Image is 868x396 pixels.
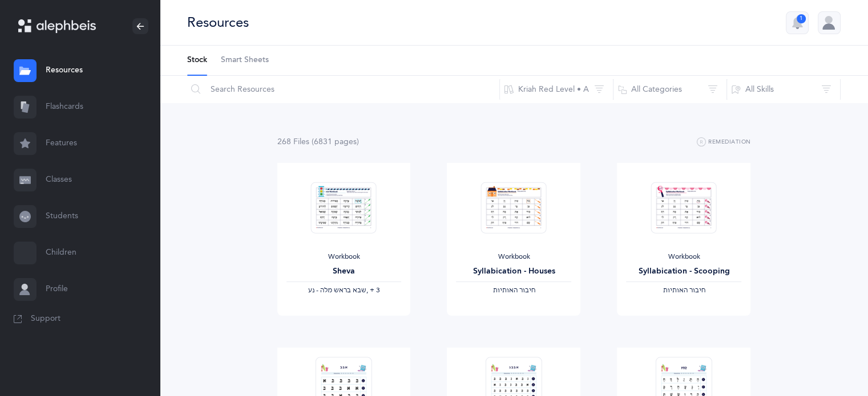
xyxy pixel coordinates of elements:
span: ‫שבא בראש מלה - נע‬ [308,286,366,294]
span: s [353,137,357,146]
img: Sheva-Workbook-Red_EN_thumbnail_1754012358.png [311,182,377,234]
div: Sheva [286,266,402,277]
div: Workbook [456,252,571,262]
div: Workbook [626,252,741,262]
input: Search Resources [187,76,500,103]
button: All Skills [726,76,841,103]
span: (6831 page ) [312,137,359,146]
div: Syllabication - Houses [456,266,571,277]
div: Workbook [286,252,402,262]
button: Kriah Red Level • A [499,76,613,103]
img: Syllabication-Workbook-Level-1-EN_Red_Scooping_thumbnail_1741114434.png [651,182,717,234]
span: ‫חיבור האותיות‬ [663,286,705,294]
span: Support [31,313,60,325]
button: 1 [786,11,809,34]
div: Resources [187,13,249,32]
span: 268 File [277,137,309,146]
button: Remediation [697,136,751,149]
img: Syllabication-Workbook-Level-1-EN_Red_Houses_thumbnail_1741114032.png [481,182,547,234]
div: Syllabication - Scooping [626,266,741,277]
span: Smart Sheets [221,55,269,66]
div: ‪, + 3‬ [286,286,402,295]
span: ‫חיבור האותיות‬ [492,286,535,294]
span: s [306,137,309,146]
button: All Categories [613,76,727,103]
div: 1 [797,14,806,23]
